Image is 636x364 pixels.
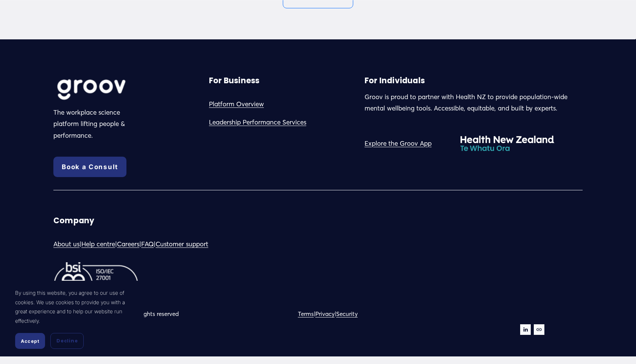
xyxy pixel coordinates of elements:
p: By using this website, you agree to our use of cookies. We use cookies to provide you with a grea... [15,288,136,325]
a: Leadership Performance Services [209,117,306,128]
p: The workplace science platform lifting people & performance. [53,107,138,142]
a: Careers [117,238,139,250]
a: Customer support [156,238,208,250]
p: Groov is proud to partner with Health NZ to provide population-wide mental wellbeing tools. Acces... [365,91,583,114]
a: Book a Consult [53,157,126,177]
a: LinkedIn [520,324,531,335]
span: Decline [56,338,78,344]
a: About us [53,238,79,250]
a: Security [336,309,358,319]
strong: For Individuals [365,75,425,86]
a: Terms [298,309,314,319]
p: | | | | [53,238,316,250]
button: Decline [50,333,84,349]
a: Platform Overview [209,98,264,110]
p: Copyright © 2024 Groov Ltd. All rights reserved [53,309,316,319]
button: Accept [15,333,45,349]
a: Privacy [315,309,335,319]
a: FAQ [141,238,154,250]
span: Accept [21,338,39,344]
strong: For Business [209,75,259,86]
p: | | [298,309,472,319]
a: Help centre [81,238,115,250]
strong: Company [53,215,94,226]
section: Cookie banner [8,281,144,356]
a: URL [534,324,544,335]
a: Explore the Groov App [365,138,432,149]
